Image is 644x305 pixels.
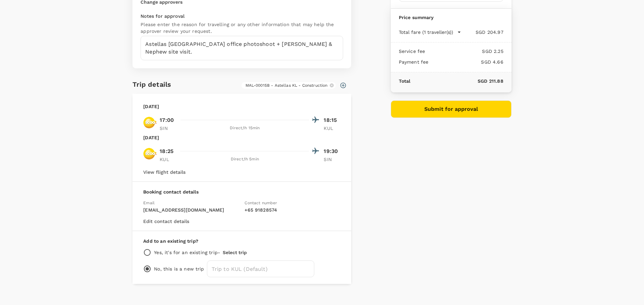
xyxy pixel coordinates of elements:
p: SGD 211.88 [410,78,503,84]
p: No, this is a new trip [154,265,204,272]
img: TR [143,116,157,129]
p: Add to an existing trip? [143,238,340,244]
div: Direct , 1h 5min [180,156,309,163]
p: SIN [324,156,340,163]
button: Edit contact details [143,219,189,224]
div: Direct , 1h 15min [180,125,309,132]
p: [DATE] [143,134,159,141]
p: Total [399,78,411,84]
p: Service fee [399,48,425,55]
button: View flight details [143,169,185,175]
p: Booking contact details [143,188,340,195]
span: Email [143,201,155,205]
p: SIN [160,125,176,132]
p: + 65 91828574 [245,207,340,213]
img: TR [143,147,157,160]
button: Select trip [223,250,247,255]
p: SGD 4.66 [428,59,503,65]
p: Payment fee [399,59,429,65]
p: 18:15 [324,116,340,124]
p: [EMAIL_ADDRESS][DOMAIN_NAME] [143,207,239,213]
p: 18:25 [160,147,173,155]
span: Contact number [245,201,277,205]
textarea: Astellas [GEOGRAPHIC_DATA] office photoshoot + [PERSON_NAME] & Nephew site visit. [141,36,343,60]
button: Submit for approval [391,100,512,118]
p: Yes, it's for an existing trip - [154,249,220,256]
p: 17:00 [160,116,174,124]
p: 19:30 [324,147,340,155]
p: Total fare (1 traveller(s)) [399,29,453,35]
p: SGD 204.97 [461,29,503,35]
input: Trip to KUL (Default) [207,260,314,277]
div: MAL-00015B - Astellas KL - Construction [241,82,336,89]
p: Price summary [399,14,503,21]
p: Please enter the reason for travelling or any other information that may help the approver review... [141,21,343,34]
p: KUL [160,156,176,163]
p: SGD 2.25 [425,48,503,55]
button: Total fare (1 traveller(s)) [399,29,461,35]
span: MAL-00015B - Astellas KL - Construction [241,83,332,88]
p: KUL [324,125,340,132]
p: Notes for approval [141,13,343,19]
p: [DATE] [143,103,159,110]
h6: Trip details [132,79,171,90]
